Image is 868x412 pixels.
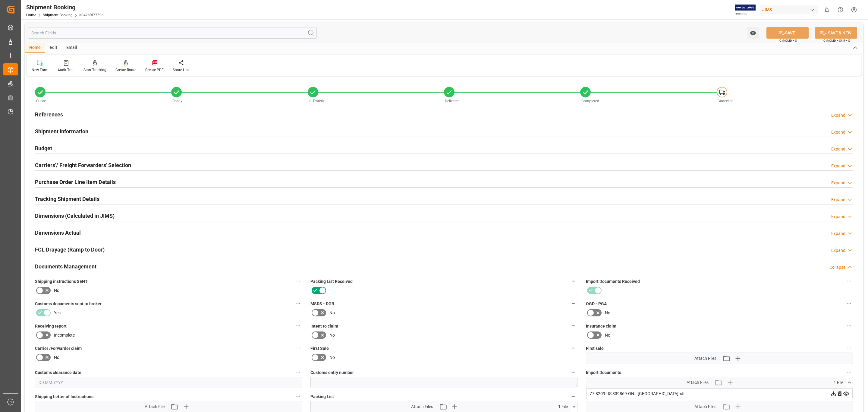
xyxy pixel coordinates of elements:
button: Customs entry number [570,368,577,376]
span: Master [PERSON_NAME] of Lading (doc) [586,394,663,400]
div: Expand [831,112,845,119]
h2: Carriers'/ Freight Forwarders' Selection [35,161,131,169]
span: Attach Files [411,404,433,410]
a: Home [26,13,36,17]
div: Shipment Booking [26,3,104,12]
span: Import Documents Received [586,278,640,285]
span: Customs entry number [310,369,354,376]
span: 1 File [834,379,843,386]
button: Customs documents sent to broker [294,299,302,307]
span: Yes [54,310,61,316]
div: Share Link [173,67,190,73]
span: First Sale [310,345,329,352]
span: Intent to claim [310,323,338,329]
h2: Purchase Order Line Item Details [35,178,116,186]
h2: Dimensions (Calculated in JIMS) [35,212,115,220]
div: Expand [831,230,845,237]
span: No [329,332,335,338]
span: Import Documents [586,369,621,376]
span: 1 File [558,404,568,410]
div: Expand [831,247,845,254]
button: JIMS [760,4,820,15]
button: Import Documents Received [845,277,853,285]
button: First Sale [570,344,577,352]
span: Attach Files [687,379,709,386]
button: Insurance claim [845,322,853,330]
span: Insurance claim [586,323,616,329]
span: No [329,354,335,361]
span: Receiving report [35,323,67,329]
span: No [605,310,610,316]
span: Ctrl/CMD + Shift + S [823,38,850,43]
button: OGD - PGA [845,299,853,307]
button: Help Center [834,3,847,17]
div: Audit Trail [58,67,74,73]
span: No [54,354,59,361]
input: Search Fields [28,27,317,39]
div: Create PDF [145,67,164,73]
div: Collapse [829,264,845,271]
span: First sale [586,345,604,352]
span: Cancelled [718,99,734,103]
button: SAVE & NEW [815,27,857,39]
div: Create Route [115,67,136,73]
h2: Shipment Information [35,127,88,135]
button: SAVE [766,27,809,39]
span: Shipping Letter of Instructions [35,394,93,400]
span: MSDS - DGR [310,301,334,307]
button: Carrier /Forwarder claim [294,344,302,352]
input: DD.MM.YYYY [35,377,302,388]
span: In-Transit [309,99,324,103]
h2: Tracking Shipment Details [35,195,99,203]
div: Expand [831,163,845,169]
img: Exertis%20JAM%20-%20Email%20Logo.jpg_1722504956.jpg [735,5,756,15]
h2: FCL Drayage (Ramp to Door) [35,246,105,254]
button: Customs clearance date [294,368,302,376]
div: Expand [831,146,845,152]
h2: References [35,110,63,119]
span: Completed [581,99,599,103]
button: Receiving report [294,322,302,330]
span: Attach Files [694,404,716,410]
span: Attach File [145,404,165,410]
button: Packing List Received [570,277,577,285]
button: MSDS - DGR [570,299,577,307]
h2: Budget [35,144,52,152]
span: Ctrl/CMD + S [779,38,797,43]
button: Shipping instructions SENT [294,277,302,285]
span: Quote [36,99,46,103]
span: Customs documents sent to broker [35,301,102,307]
div: Expand [831,180,845,186]
button: show 0 new notifications [820,3,834,17]
button: First sale [845,344,853,352]
h2: Dimensions Actual [35,229,81,237]
div: Home [25,43,45,53]
span: No [605,332,610,338]
span: OGD - PGA [586,301,607,307]
div: JIMS [760,5,818,14]
h2: Documents Management [35,262,96,271]
div: Email [62,43,82,53]
span: Shipping instructions SENT [35,278,88,285]
span: Attach Files [694,355,716,362]
span: Incomplete [54,332,75,338]
span: Ready [172,99,182,103]
span: Packing List Received [310,278,353,285]
div: Expand [831,129,845,135]
button: Import Documents [845,368,853,376]
button: open menu [747,27,759,39]
span: No [54,287,59,294]
span: Delivered [445,99,460,103]
span: Packing List [310,394,334,400]
a: Shipment Booking [43,13,73,17]
span: Customs clearance date [35,369,81,376]
span: Carrier /Forwarder claim [35,345,82,352]
div: 77-8209-US 839869-ON...[GEOGRAPHIC_DATA]pdf [590,391,849,397]
div: Expand [831,197,845,203]
button: Intent to claim [570,322,577,330]
div: Expand [831,214,845,220]
button: Packing List [570,392,577,400]
span: No [329,310,335,316]
div: New Form [32,67,49,73]
div: Edit [45,43,62,53]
